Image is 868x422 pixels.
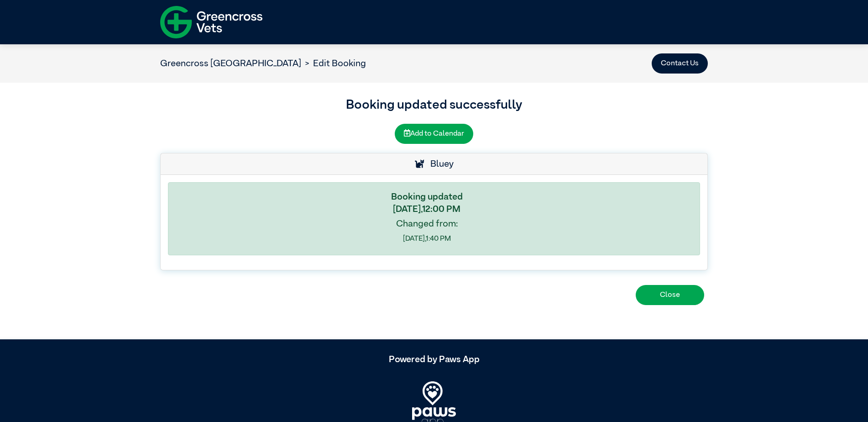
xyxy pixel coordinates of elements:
h3: Booking updated successfully [160,95,708,115]
li: Edit Booking [301,57,366,70]
h6: [DATE] , 1:40 PM [176,235,678,243]
h5: Powered by Paws App [160,354,708,365]
h5: [DATE] , 12:00 PM [176,204,678,215]
button: Add to Calendar [395,124,473,144]
button: Close [636,285,704,305]
h4: Changed from: [176,218,678,229]
img: f-logo [160,2,262,42]
span: Bluey [426,159,454,169]
a: Greencross [GEOGRAPHIC_DATA] [160,59,301,68]
strong: Booking updated [391,192,463,201]
button: Contact Us [652,53,708,74]
nav: breadcrumb [160,57,366,70]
